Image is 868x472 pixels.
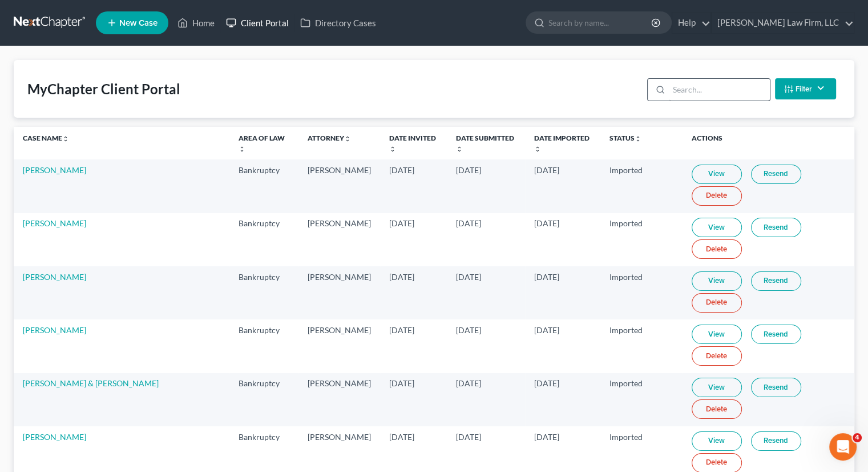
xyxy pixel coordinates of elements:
[27,80,180,98] div: MyChapter Client Portal
[534,272,559,282] span: [DATE]
[23,432,86,442] a: [PERSON_NAME]
[683,127,854,159] th: Actions
[456,325,481,335] span: [DATE]
[751,165,801,184] a: Resend
[692,165,742,184] a: View
[220,13,294,33] a: Client Portal
[23,378,159,388] a: [PERSON_NAME] & [PERSON_NAME]
[534,165,559,175] span: [DATE]
[239,134,285,152] a: Area of Lawunfold_more
[389,325,414,335] span: [DATE]
[692,271,742,291] a: View
[456,378,481,388] span: [DATE]
[692,431,742,451] a: View
[669,79,770,101] input: Search...
[229,213,298,266] td: Bankruptcy
[298,319,380,373] td: [PERSON_NAME]
[751,431,801,451] a: Resend
[775,78,836,99] button: Filter
[751,325,801,344] a: Resend
[692,399,742,419] a: Delete
[298,266,380,319] td: [PERSON_NAME]
[534,134,590,152] a: Date Importedunfold_more
[456,134,514,152] a: Date Submittedunfold_more
[389,378,414,388] span: [DATE]
[389,134,436,152] a: Date Invitedunfold_more
[534,378,559,388] span: [DATE]
[600,159,682,213] td: Imported
[23,134,69,142] a: Case Nameunfold_more
[119,19,158,27] span: New Case
[344,135,351,142] i: unfold_more
[389,272,414,282] span: [DATE]
[298,213,380,266] td: [PERSON_NAME]
[829,433,857,461] iframe: Intercom live chat
[62,135,69,142] i: unfold_more
[456,432,481,442] span: [DATE]
[751,378,801,397] a: Resend
[456,218,481,228] span: [DATE]
[298,159,380,213] td: [PERSON_NAME]
[294,13,382,33] a: Directory Cases
[456,165,481,175] span: [DATE]
[456,272,481,282] span: [DATE]
[692,239,742,259] a: Delete
[692,218,742,237] a: View
[600,319,682,373] td: Imported
[308,134,351,142] a: Attorneyunfold_more
[534,325,559,335] span: [DATE]
[389,218,414,228] span: [DATE]
[456,146,463,153] i: unfold_more
[229,373,298,426] td: Bankruptcy
[534,218,559,228] span: [DATE]
[751,218,801,237] a: Resend
[229,159,298,213] td: Bankruptcy
[548,12,653,33] input: Search by name...
[23,218,86,228] a: [PERSON_NAME]
[389,146,396,153] i: unfold_more
[23,165,86,175] a: [PERSON_NAME]
[23,272,86,282] a: [PERSON_NAME]
[229,266,298,319] td: Bankruptcy
[534,146,541,153] i: unfold_more
[229,319,298,373] td: Bankruptcy
[23,325,86,335] a: [PERSON_NAME]
[172,13,220,33] a: Home
[692,293,742,313] a: Delete
[692,186,742,206] a: Delete
[712,13,854,33] a: [PERSON_NAME] Law Firm, LLC
[600,266,682,319] td: Imported
[672,13,710,33] a: Help
[692,325,742,344] a: View
[634,135,641,142] i: unfold_more
[239,146,245,153] i: unfold_more
[751,271,801,291] a: Resend
[600,373,682,426] td: Imported
[609,134,641,142] a: Statusunfold_more
[692,378,742,397] a: View
[534,432,559,442] span: [DATE]
[600,213,682,266] td: Imported
[389,432,414,442] span: [DATE]
[853,433,862,442] span: 4
[692,346,742,366] a: Delete
[389,165,414,175] span: [DATE]
[298,373,380,426] td: [PERSON_NAME]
